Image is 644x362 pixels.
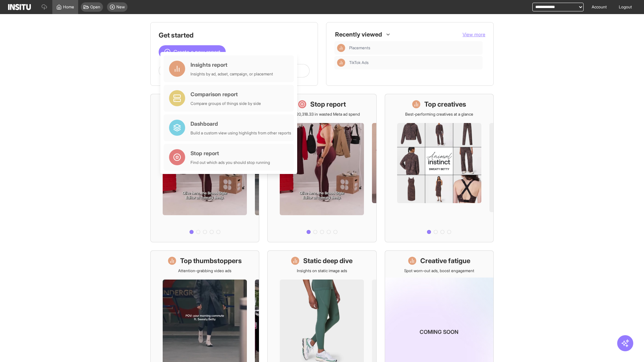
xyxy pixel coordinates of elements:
[191,160,270,165] div: Find out which ads you should stop running
[297,268,347,274] p: Insights on static image ads
[349,45,370,51] span: Placements
[267,94,376,242] a: Stop reportSave £20,318.33 in wasted Meta ad spend
[463,32,485,37] span: View more
[191,71,273,77] div: Insights by ad, adset, campaign, or placement
[180,256,242,265] h1: Top thumbstoppers
[191,61,273,69] div: Insights report
[191,149,270,157] div: Stop report
[191,120,291,128] div: Dashboard
[191,130,291,136] div: Build a custom view using highlights from other reports
[303,256,353,265] h1: Static deep dive
[116,4,125,10] span: New
[90,4,100,10] span: Open
[191,101,261,106] div: Compare groups of things side by side
[349,45,480,51] span: Placements
[150,94,259,242] a: What's live nowSee all active ads instantly
[337,59,345,67] div: Insights
[405,112,473,117] p: Best-performing creatives at a glance
[310,100,346,109] h1: Stop report
[8,4,31,10] img: Logo
[385,94,494,242] a: Top creativesBest-performing creatives at a glance
[349,60,369,65] span: TikTok Ads
[173,48,220,56] span: Create a new report
[463,31,485,38] button: View more
[178,268,231,274] p: Attention-grabbing video ads
[284,112,360,117] p: Save £20,318.33 in wasted Meta ad spend
[349,60,480,65] span: TikTok Ads
[159,45,226,59] button: Create a new report
[424,100,466,109] h1: Top creatives
[63,4,74,10] span: Home
[159,31,310,40] h1: Get started
[191,90,261,98] div: Comparison report
[337,44,345,52] div: Insights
